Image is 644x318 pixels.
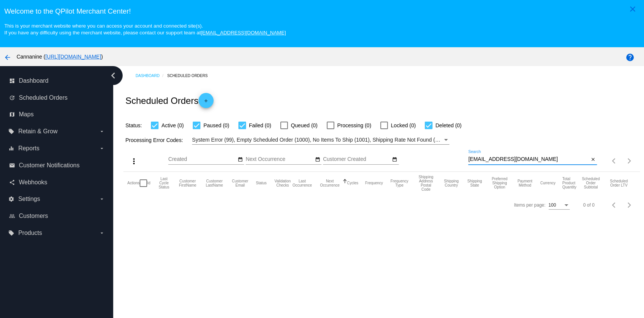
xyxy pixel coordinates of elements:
button: Change sorting for LastProcessingCycleId [157,177,171,189]
button: Change sorting for CurrencyIso [540,181,556,185]
span: Retain & Grow [18,128,57,135]
i: chevron_left [107,69,119,82]
span: Settings [18,196,40,202]
mat-icon: add [201,98,211,107]
input: Search [468,156,589,162]
button: Change sorting for ShippingCountry [443,179,460,187]
i: update [9,95,15,101]
a: people_outline Customers [9,210,105,222]
span: Status: [125,122,142,128]
button: Change sorting for CustomerEmail [231,179,249,187]
button: Change sorting for LastOccurrenceUtc [292,179,312,187]
mat-icon: arrow_back [3,53,12,62]
div: 0 of 0 [583,202,595,208]
h2: Scheduled Orders [125,93,213,108]
i: local_offer [8,230,14,236]
span: Scheduled Orders [19,94,68,101]
a: email Customer Notifications [9,159,105,171]
button: Change sorting for Id [147,181,150,185]
mat-select: Items per page: [549,203,570,208]
span: Processing (0) [337,121,371,130]
mat-icon: date_range [392,157,397,163]
mat-icon: close [590,157,595,163]
button: Next page [622,198,637,213]
i: map [9,111,15,117]
button: Next page [622,153,637,168]
i: dashboard [9,78,15,84]
a: dashboard Dashboard [9,75,105,87]
i: arrow_drop_down [99,230,105,236]
small: This is your merchant website where you can access your account and connected site(s). If you hav... [4,23,286,36]
a: update Scheduled Orders [9,92,105,104]
span: Customers [19,213,48,219]
button: Clear [589,156,597,164]
button: Change sorting for Frequency [365,181,383,185]
span: Products [18,230,42,236]
button: Change sorting for PaymentMethod.Type [516,179,533,187]
mat-icon: help [626,53,635,62]
mat-icon: date_range [238,157,243,163]
button: Change sorting for FrequencyType [390,179,409,187]
h3: Welcome to the QPilot Merchant Center! [4,7,639,15]
button: Change sorting for Cycles [347,181,358,185]
button: Change sorting for ShippingState [466,179,483,187]
button: Change sorting for Status [256,181,266,185]
span: Webhooks [19,179,47,186]
input: Created [168,156,236,162]
i: settings [8,196,14,202]
span: Customer Notifications [19,162,80,169]
a: map Maps [9,108,105,120]
mat-header-cell: Actions [127,172,140,195]
mat-header-cell: Total Product Quantity [562,172,580,195]
a: share Webhooks [9,176,105,188]
button: Change sorting for CustomerFirstName [178,179,198,187]
mat-icon: close [628,5,637,14]
a: [URL][DOMAIN_NAME] [45,54,101,60]
button: Change sorting for CustomerLastName [204,179,224,187]
span: Processing Error Codes: [125,137,183,143]
i: arrow_drop_down [99,128,105,134]
span: Queued (0) [291,121,318,130]
mat-icon: more_vert [129,157,138,166]
span: Deleted (0) [435,121,461,130]
input: Next Occurrence [246,156,314,162]
a: Scheduled Orders [167,70,214,82]
span: Maps [19,111,34,118]
span: Paused (0) [203,121,229,130]
i: equalizer [8,145,14,151]
button: Change sorting for NextOccurrenceUtc [319,179,340,187]
span: 100 [549,202,556,208]
button: Change sorting for ShippingPostcode [416,175,436,191]
i: arrow_drop_down [99,145,105,151]
button: Change sorting for LifetimeValue [609,179,629,187]
button: Previous page [607,153,622,168]
input: Customer Created [323,156,391,162]
i: arrow_drop_down [99,196,105,202]
span: Reports [18,145,39,152]
i: email [9,162,15,168]
a: [EMAIL_ADDRESS][DOMAIN_NAME] [201,30,286,36]
span: Active (0) [161,121,184,130]
a: Dashboard [135,70,167,82]
button: Change sorting for PreferredShippingOption [489,177,509,189]
span: Failed (0) [249,121,271,130]
span: Locked (0) [391,121,416,130]
mat-header-cell: Validation Checks [274,172,292,195]
mat-icon: date_range [315,157,320,163]
span: Cannanine ( ) [17,54,103,60]
mat-select: Filter by Processing Error Codes [192,135,449,145]
span: Dashboard [19,77,48,84]
button: Previous page [607,198,622,213]
div: Items per page: [514,202,545,208]
i: local_offer [8,128,14,134]
button: Change sorting for Subtotal [580,177,602,189]
i: people_outline [9,213,15,219]
i: share [9,179,15,185]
